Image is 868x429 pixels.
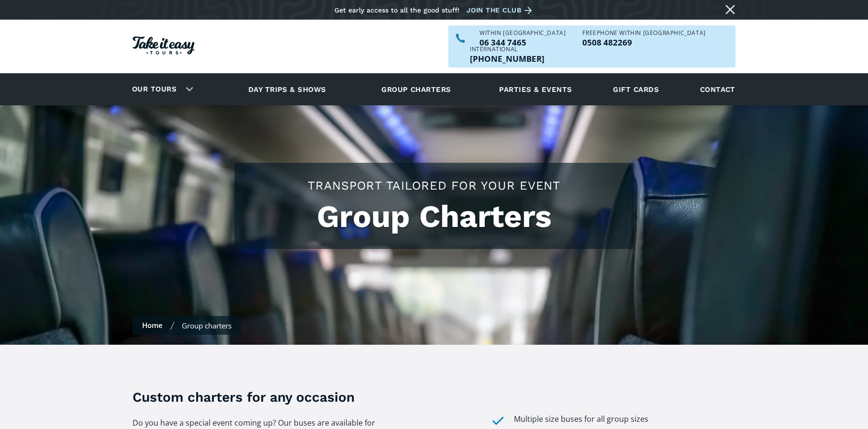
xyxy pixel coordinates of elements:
a: Call us within NZ on 063447465 [479,38,566,46]
p: 06 344 7465 [479,38,566,46]
a: Homepage [133,32,195,62]
a: Contact [695,76,740,102]
a: Call us outside of NZ on +6463447465 [470,55,545,63]
div: Freephone WITHIN [GEOGRAPHIC_DATA] [582,30,705,36]
a: Call us freephone within NZ on 0508482269 [582,38,705,46]
a: Home [142,320,163,330]
div: WITHIN [GEOGRAPHIC_DATA] [479,30,566,36]
div: Our tours [121,76,200,102]
a: Close message [723,2,738,17]
div: Get early access to all the good stuff! [334,6,459,14]
h3: Custom charters for any occasion [133,388,378,406]
a: Group charters [369,76,463,102]
a: Parties & events [494,76,577,102]
p: [PHONE_NUMBER] [470,55,545,63]
a: Day trips & shows [236,76,338,102]
div: Group charters [182,321,232,330]
a: Join the club [467,4,535,16]
a: Gift cards [608,76,664,102]
h1: Group Charters [244,199,624,235]
a: Our tours [125,78,184,101]
nav: Breadcrumbs [133,316,241,335]
p: 0508 482269 [582,38,705,46]
img: Take it easy Tours logo [133,36,195,55]
h2: Transport tailored for your event [244,177,624,194]
div: International [470,46,545,52]
div: Multiple size buses for all group sizes [514,412,648,429]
